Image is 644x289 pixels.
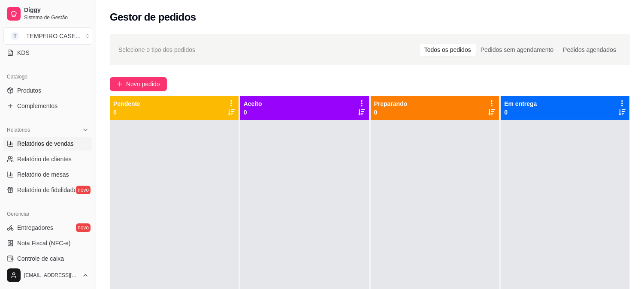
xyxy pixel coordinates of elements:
[24,14,89,21] span: Sistema de Gestão
[113,99,140,108] p: Pendente
[3,236,92,250] a: Nota Fiscal (NFC-e)
[3,168,92,181] a: Relatório de mesas
[3,84,92,97] a: Produtos
[476,44,558,56] div: Pedidos sem agendamento
[17,170,69,179] span: Relatório de mesas
[504,108,537,117] p: 0
[244,108,262,117] p: 0
[3,252,92,265] a: Controle de caixa
[3,221,92,235] a: Entregadoresnovo
[110,77,167,91] button: Novo pedido
[118,45,195,54] span: Selecione o tipo dos pedidos
[3,183,92,197] a: Relatório de fidelidadenovo
[3,137,92,151] a: Relatórios de vendas
[17,48,30,57] span: KDS
[374,99,408,108] p: Preparando
[113,108,140,117] p: 0
[420,44,476,56] div: Todos os pedidos
[24,6,89,14] span: Diggy
[504,99,537,108] p: Em entrega
[7,126,30,133] span: Relatórios
[17,139,74,148] span: Relatórios de vendas
[3,46,92,60] a: KDS
[3,27,92,45] button: Select a team
[558,44,621,56] div: Pedidos agendados
[110,10,196,24] h2: Gestor de pedidos
[3,99,92,113] a: Complementos
[11,32,19,40] span: T
[3,3,92,24] a: DiggySistema de Gestão
[3,70,92,84] div: Catálogo
[17,155,72,163] span: Relatório de clientes
[3,265,92,286] button: [EMAIL_ADDRESS][DOMAIN_NAME]
[3,152,92,166] a: Relatório de clientes
[117,81,123,87] span: plus
[26,32,81,40] div: TEMPEIRO CASE ...
[17,254,64,263] span: Controle de caixa
[3,207,92,221] div: Gerenciar
[24,272,79,279] span: [EMAIL_ADDRESS][DOMAIN_NAME]
[244,99,262,108] p: Aceito
[17,239,70,247] span: Nota Fiscal (NFC-e)
[17,223,53,232] span: Entregadores
[126,79,160,89] span: Novo pedido
[17,86,41,95] span: Produtos
[17,102,57,110] span: Complementos
[374,108,408,117] p: 0
[17,186,77,194] span: Relatório de fidelidade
